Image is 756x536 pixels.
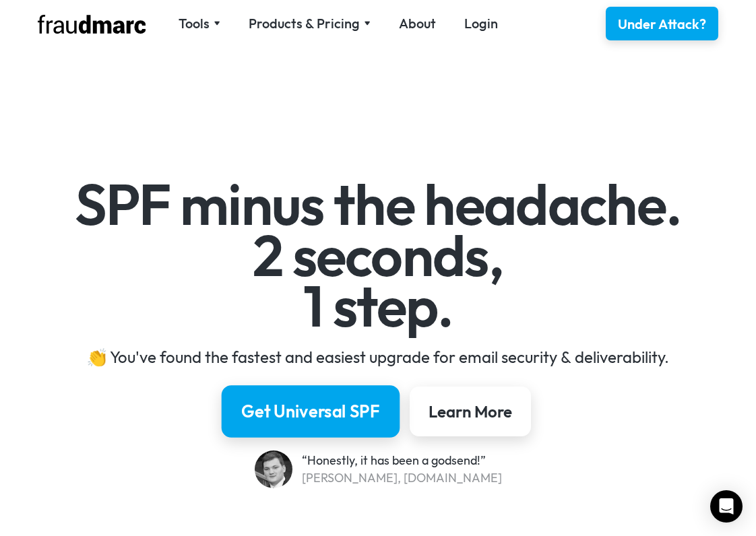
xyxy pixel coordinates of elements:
[606,7,718,40] a: Under Attack?
[179,14,220,33] div: Tools
[249,14,371,33] div: Products & Pricing
[399,14,436,33] a: About
[249,14,360,33] div: Products & Pricing
[410,387,531,436] a: Learn More
[618,15,706,34] div: Under Attack?
[19,179,737,332] h1: SPF minus the headache. 2 seconds, 1 step.
[429,401,512,422] div: Learn More
[710,490,743,523] div: Open Intercom Messenger
[19,346,737,368] div: 👏 You've found the fastest and easiest upgrade for email security & deliverability.
[302,452,502,469] div: “Honestly, it has been a godsend!”
[179,14,210,33] div: Tools
[302,469,502,487] div: [PERSON_NAME], [DOMAIN_NAME]
[464,14,498,33] a: Login
[221,385,400,438] a: Get Universal SPF
[241,400,380,423] div: Get Universal SPF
